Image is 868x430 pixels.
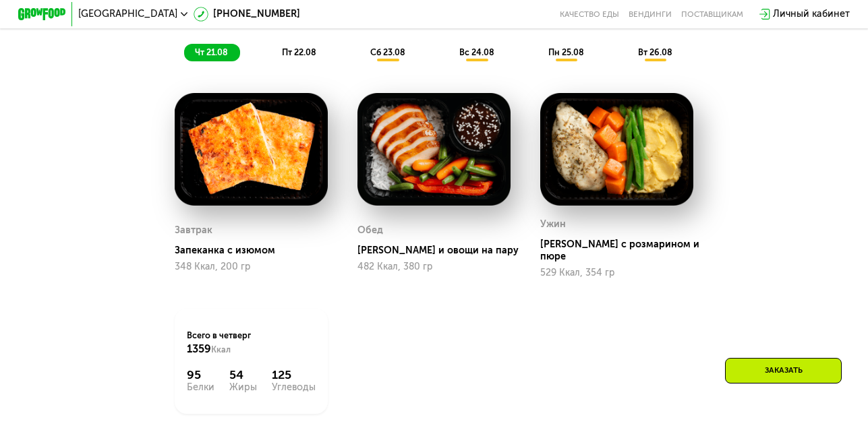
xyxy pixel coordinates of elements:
[357,245,520,257] div: [PERSON_NAME] и овощи на пару
[272,368,316,382] div: 125
[540,268,693,278] div: 529 Ккал, 354 гр
[272,383,316,392] div: Углеводы
[560,9,619,19] a: Качество еды
[773,7,850,21] div: Личный кабинет
[357,262,510,272] div: 482 Ккал, 380 гр
[175,222,212,240] div: Завтрак
[195,47,228,57] span: чт 21.08
[187,342,211,355] span: 1359
[629,9,672,19] a: Вендинги
[357,222,383,240] div: Обед
[370,47,405,57] span: сб 23.08
[229,368,257,382] div: 54
[540,216,566,234] div: Ужин
[211,344,231,355] span: Ккал
[229,383,257,392] div: Жиры
[78,9,177,19] span: [GEOGRAPHIC_DATA]
[459,47,494,57] span: вс 24.08
[638,47,672,57] span: вт 26.08
[725,358,842,383] div: Заказать
[175,262,327,272] div: 348 Ккал, 200 гр
[187,330,316,356] div: Всего в четверг
[194,7,300,21] a: [PHONE_NUMBER]
[282,47,316,57] span: пт 22.08
[187,383,214,392] div: Белки
[187,368,214,382] div: 95
[540,239,703,263] div: [PERSON_NAME] с розмарином и пюре
[681,9,743,19] div: поставщикам
[175,245,337,257] div: Запеканка с изюмом
[548,47,584,57] span: пн 25.08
